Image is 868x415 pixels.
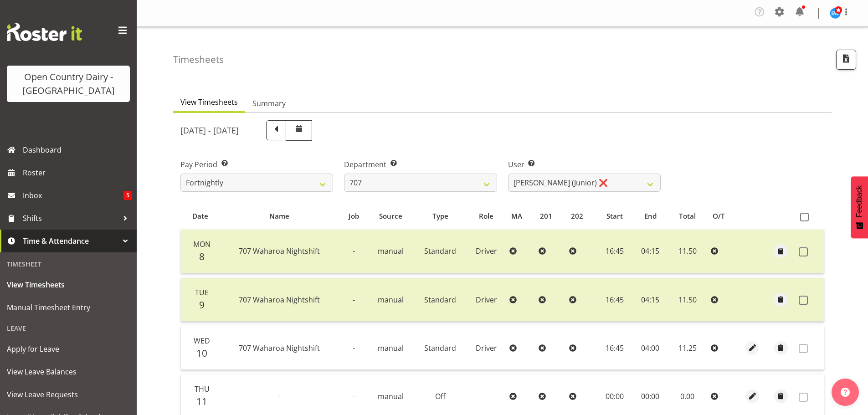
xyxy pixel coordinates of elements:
span: Feedback [855,185,863,217]
div: Role [472,211,501,221]
span: Driver [476,343,497,353]
span: Thu [195,384,210,394]
td: 11.50 [668,278,707,322]
div: Open Country Dairy - [GEOGRAPHIC_DATA] [16,70,121,97]
div: 202 [571,211,591,221]
span: manual [378,246,404,256]
span: - [353,295,355,305]
div: End [638,211,662,221]
div: 201 [540,211,560,221]
td: Standard [414,326,467,370]
span: manual [378,343,404,353]
span: Driver [476,246,497,256]
a: Apply for Leave [2,338,134,360]
button: Export CSV [836,50,856,70]
td: 04:15 [633,230,668,273]
td: 04:00 [633,326,668,370]
a: View Timesheets [2,273,134,296]
img: help-xxl-2.png [841,388,850,397]
div: Name [225,211,334,221]
span: 5 [123,191,132,200]
span: View Leave Balances [7,365,130,379]
span: Manual Timesheet Entry [7,301,130,314]
td: Standard [414,230,467,273]
a: View Leave Balances [2,360,134,383]
span: 707 Waharoa Nightshift [239,295,320,305]
td: 11.50 [668,230,707,273]
span: manual [378,295,404,305]
td: 04:15 [633,278,668,322]
span: View Timesheets [7,278,130,292]
span: 707 Waharoa Nightshift [239,246,320,256]
span: Tue [195,287,209,297]
span: manual [378,391,404,401]
span: 9 [199,298,205,311]
div: Timesheet [2,255,134,273]
div: Date [186,211,214,221]
span: - [353,343,355,353]
span: Summary [252,98,286,109]
span: Dashboard [23,143,132,157]
label: Department [344,159,497,170]
td: 16:45 [596,326,633,370]
span: Time & Attendance [23,234,118,248]
span: Apply for Leave [7,342,130,356]
label: User [508,159,661,170]
h5: [DATE] - [DATE] [180,125,239,135]
span: 11 [196,395,207,408]
span: View Leave Requests [7,388,130,401]
label: Pay Period [180,159,333,170]
span: View Timesheets [180,97,238,108]
div: Total [673,211,702,221]
a: View Leave Requests [2,383,134,406]
span: Driver [476,295,497,305]
a: Manual Timesheet Entry [2,296,134,319]
td: 16:45 [596,278,633,322]
h4: Timesheets [173,54,224,65]
div: Source [373,211,409,221]
span: Inbox [23,189,123,202]
div: Leave [2,319,134,338]
span: - [353,391,355,401]
span: 8 [199,250,205,263]
span: 707 Waharoa Nightshift [239,343,320,353]
div: Type [419,211,462,221]
td: 11.25 [668,326,707,370]
span: Mon [193,239,211,249]
span: - [278,391,281,401]
div: Job [344,211,362,221]
td: 16:45 [596,230,633,273]
span: Wed [194,336,210,346]
img: steve-webb7510.jpg [830,8,841,19]
button: Feedback - Show survey [851,176,868,238]
div: O/T [713,211,733,221]
div: Start [601,211,627,221]
span: - [353,246,355,256]
div: MA [511,211,530,221]
span: 10 [196,347,207,359]
img: Rosterit website logo [7,23,82,41]
td: Standard [414,278,467,322]
span: Roster [23,166,132,179]
span: Shifts [23,211,118,225]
